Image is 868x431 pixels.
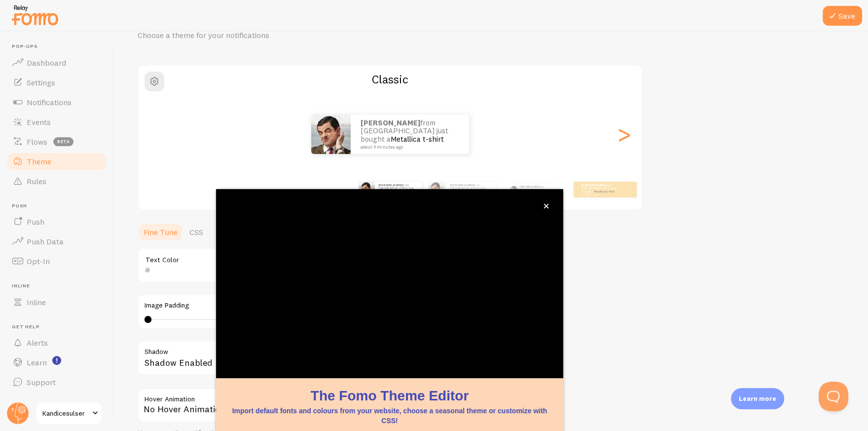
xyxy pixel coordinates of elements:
p: from [GEOGRAPHIC_DATA] just bought a [450,183,492,196]
img: Fomo [359,182,375,197]
a: Events [6,112,108,132]
div: No Hover Animation [138,388,434,423]
a: Theme [6,152,108,171]
span: Pop-ups [12,43,108,50]
div: Learn more [731,388,784,409]
strong: [PERSON_NAME] [581,183,605,187]
span: Settings [27,78,55,87]
h2: Classic [139,72,642,87]
strong: [PERSON_NAME] [361,118,420,127]
p: from [GEOGRAPHIC_DATA] just bought a [581,183,621,196]
span: beta [53,137,73,146]
a: Push Data [6,232,108,251]
p: Choose a theme for your notifications [138,30,374,41]
label: Image Padding [145,301,427,310]
p: Import default fonts and colours from your website, choose a seasonal theme or customize with CSS! [228,406,551,426]
span: Flows [27,137,47,147]
a: CSS [183,222,209,242]
strong: [PERSON_NAME] [520,185,540,188]
strong: [PERSON_NAME] [379,183,402,187]
span: Dashboard [27,58,66,68]
span: Kandicesulser [42,407,89,419]
img: Fomo [510,186,518,194]
svg: <p>Watch New Feature Tutorials!</p> [52,356,61,365]
a: Settings [6,73,108,92]
span: Inline [12,283,108,289]
strong: [PERSON_NAME] [450,183,474,187]
span: Opt-In [27,256,50,266]
span: Learn [27,357,47,367]
span: Alerts [27,338,48,348]
div: Shadow Enabled [138,341,434,377]
span: Theme [27,157,51,166]
img: Fomo [429,182,444,197]
small: about 4 minutes ago [361,145,456,150]
a: Learn [6,353,108,372]
span: Push [12,203,108,209]
a: Notifications [6,92,108,112]
p: Learn more [739,394,776,403]
span: Get Help [12,324,108,330]
p: from [GEOGRAPHIC_DATA] just bought a [361,119,459,150]
span: Inline [27,297,46,307]
a: Opt-In [6,251,108,271]
span: Push [27,217,44,227]
a: Metallica t-shirt [391,134,444,144]
a: Inline [6,292,108,312]
p: from [GEOGRAPHIC_DATA] just bought a [520,184,553,195]
button: close, [541,201,551,211]
a: Fine Tune [138,222,183,242]
a: Metallica t-shirt [593,190,615,194]
a: Alerts [6,333,108,353]
h1: The Fomo Theme Editor [228,386,551,405]
p: from [GEOGRAPHIC_DATA] just bought a [379,183,418,196]
div: Next slide [618,99,630,170]
a: Rules [6,171,108,191]
span: Events [27,117,51,127]
small: about 4 minutes ago [581,194,620,196]
span: Push Data [27,236,64,246]
span: Rules [27,176,46,186]
a: Flows beta [6,132,108,152]
img: Fomo [311,115,351,154]
a: Push [6,212,108,232]
a: Kandicesulser [36,401,102,425]
span: Support [27,377,56,387]
iframe: Help Scout Beacon - Open [819,382,848,411]
a: Support [6,372,108,392]
span: Notifications [27,97,72,107]
a: Dashboard [6,53,108,73]
img: fomo-relay-logo-orange.svg [10,2,60,28]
